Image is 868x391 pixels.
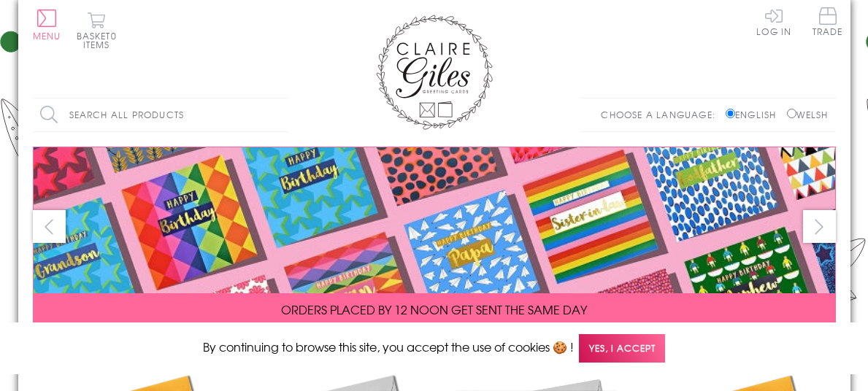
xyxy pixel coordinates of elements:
span: 0 items [83,29,117,51]
input: Welsh [787,109,796,118]
a: Trade [813,7,843,39]
input: Search all products [33,98,288,131]
p: Choose a language: [601,108,723,121]
label: English [726,108,783,121]
img: Claire Giles Greetings Cards [376,15,493,130]
span: ORDERS PLACED BY 12 NOON GET SENT THE SAME DAY [281,301,587,318]
a: Log In [756,7,791,36]
label: Welsh [787,108,829,121]
button: prev [33,210,66,243]
span: Yes, I accept [579,334,665,363]
button: Basket0 items [77,12,117,49]
span: Trade [813,7,843,36]
input: English [726,109,735,118]
input: Search [274,98,288,131]
button: Menu [33,9,61,40]
span: Menu [33,29,61,42]
button: next [803,210,836,243]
